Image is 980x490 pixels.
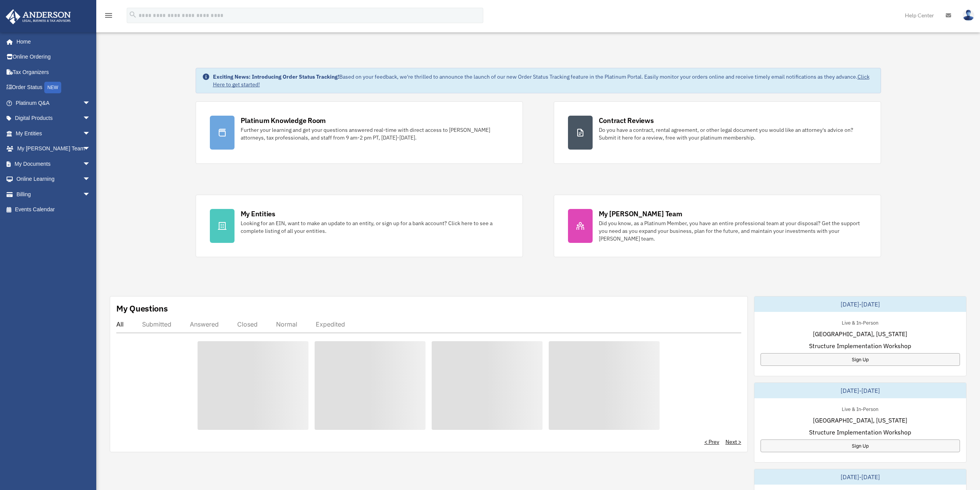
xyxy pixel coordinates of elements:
div: All [116,320,124,328]
div: Did you know, as a Platinum Member, you have an entire professional team at your disposal? Get th... [599,219,867,242]
div: Closed [237,320,258,328]
a: menu [104,13,113,20]
span: [GEOGRAPHIC_DATA], [US_STATE] [813,416,907,425]
a: My [PERSON_NAME] Team Did you know, as a Platinum Member, you have an entire professional team at... [554,195,881,257]
a: Platinum Q&Aarrow_drop_down [5,95,102,111]
div: My Questions [116,303,168,314]
span: arrow_drop_down [83,156,98,172]
span: arrow_drop_down [83,141,98,157]
span: Structure Implementation Workshop [809,341,911,350]
a: Home [5,34,98,49]
strong: Exciting News: Introducing Order Status Tracking! [213,73,339,80]
a: Sign Up [761,439,960,452]
i: search [129,10,137,19]
a: My [PERSON_NAME] Teamarrow_drop_down [5,141,102,157]
img: Anderson Advisors Platinum Portal [3,9,73,24]
a: Platinum Knowledge Room Further your learning and get your questions answered real-time with dire... [196,101,523,164]
img: User Pic [963,10,974,21]
a: Billingarrow_drop_down [5,187,102,202]
a: Online Learningarrow_drop_down [5,172,102,187]
div: Do you have a contract, rental agreement, or other legal document you would like an attorney's ad... [599,126,867,141]
span: [GEOGRAPHIC_DATA], [US_STATE] [813,329,907,338]
div: Looking for an EIN, want to make an update to an entity, or sign up for a bank account? Click her... [241,219,509,235]
span: arrow_drop_down [83,111,98,126]
a: Order StatusNEW [5,80,102,96]
div: Based on your feedback, we're thrilled to announce the launch of our new Order Status Tracking fe... [213,73,874,88]
a: Tax Organizers [5,64,102,80]
a: Digital Productsarrow_drop_down [5,111,102,126]
span: Structure Implementation Workshop [809,428,911,437]
i: menu [104,11,113,20]
div: [DATE]-[DATE] [754,469,966,485]
div: Platinum Knowledge Room [241,116,326,125]
span: arrow_drop_down [83,172,98,187]
a: Sign Up [761,353,960,366]
span: arrow_drop_down [83,126,98,141]
div: My Entities [241,209,275,219]
span: arrow_drop_down [83,187,98,202]
div: Contract Reviews [599,116,654,125]
div: Live & In-Person [836,404,885,413]
a: My Entitiesarrow_drop_down [5,126,102,141]
div: Expedited [316,320,345,328]
a: Click Here to get started! [213,73,869,88]
div: Submitted [142,320,171,328]
span: arrow_drop_down [83,95,98,111]
div: [DATE]-[DATE] [754,296,966,312]
a: Contract Reviews Do you have a contract, rental agreement, or other legal document you would like... [554,101,881,164]
div: Further your learning and get your questions answered real-time with direct access to [PERSON_NAM... [241,126,509,141]
a: Next > [725,438,741,446]
a: < Prev [704,438,719,446]
div: Live & In-Person [836,318,885,326]
a: My Documentsarrow_drop_down [5,156,102,172]
div: Normal [276,320,297,328]
div: [DATE]-[DATE] [754,383,966,398]
a: Online Ordering [5,49,102,65]
div: My [PERSON_NAME] Team [599,209,682,219]
div: Answered [190,320,219,328]
a: My Entities Looking for an EIN, want to make an update to an entity, or sign up for a bank accoun... [196,195,523,257]
div: NEW [44,82,61,93]
a: Events Calendar [5,202,102,217]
